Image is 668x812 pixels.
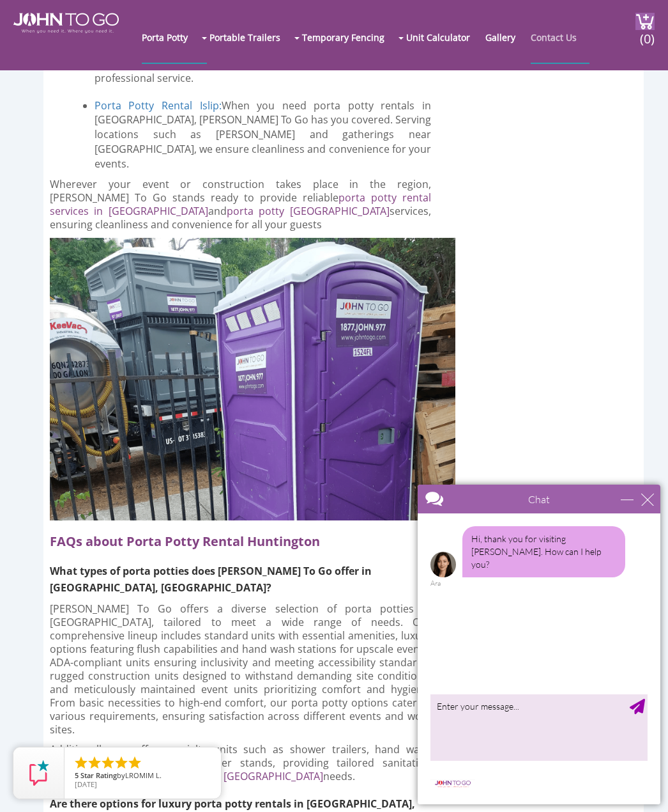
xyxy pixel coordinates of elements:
[95,98,222,113] a: Porta Potty Rental Islip:
[50,556,419,596] h3: What types of porta potties does [PERSON_NAME] To Go offer in [GEOGRAPHIC_DATA], [GEOGRAPHIC_DATA]?
[114,755,129,770] li: 
[75,772,211,781] span: by
[125,770,162,780] span: LROMIM L.
[410,477,668,812] iframe: Live Chat Box
[26,760,52,786] img: Review Rating
[135,769,323,783] a: porta potty rental [GEOGRAPHIC_DATA]
[50,178,431,231] p: Wherever your event or construction takes place in the region, [PERSON_NAME] To Go stands ready t...
[142,12,201,63] a: Porta Potty
[75,770,79,780] span: 5
[80,770,117,780] span: Star Rating
[87,755,102,770] li: 
[73,755,89,770] li: 
[95,98,431,171] p: When you need porta potty rentals in [GEOGRAPHIC_DATA], [PERSON_NAME] To Go has you covered. Serv...
[209,12,293,63] a: Portable Trailers
[406,12,483,63] a: Unit Calculator
[227,204,390,218] a: porta potty [GEOGRAPHIC_DATA]
[50,191,431,218] a: porta potty rental services in [GEOGRAPHIC_DATA]
[50,743,431,783] p: Additionally, we offer specialty units such as shower trailers, hand wash stations, and eco-frien...
[75,779,97,789] span: [DATE]
[127,755,142,770] li: 
[13,13,119,33] img: JOHN to go
[485,12,528,63] a: Gallery
[531,12,589,63] a: Contact Us
[100,755,116,770] li: 
[302,12,397,63] a: Temporary Fencing
[50,602,431,737] p: [PERSON_NAME] To Go offers a diverse selection of porta potties in [GEOGRAPHIC_DATA], tailored to...
[50,527,439,550] h2: FAQs about Porta Potty Rental Huntington
[640,20,655,47] span: (0)
[635,13,655,30] img: cart a
[50,238,455,520] img: Delivery of porta potties Huntington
